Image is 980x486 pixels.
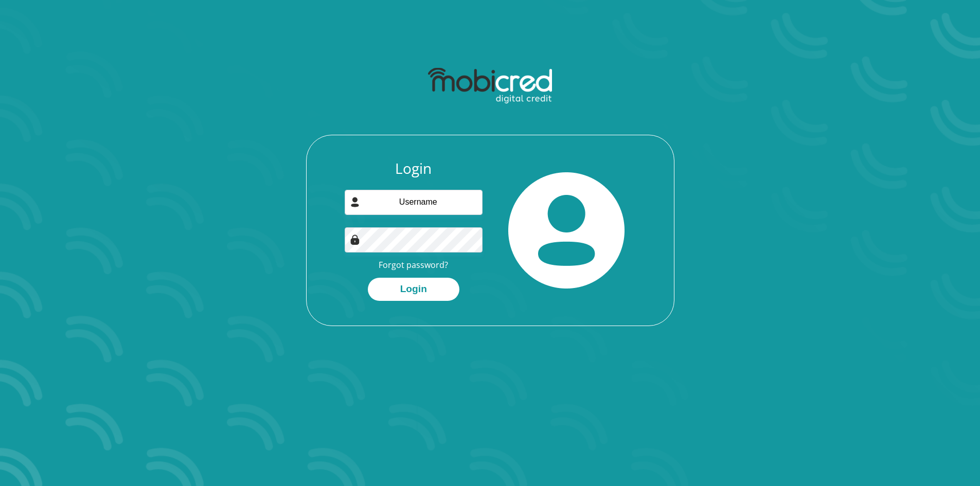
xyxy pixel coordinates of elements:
a: Forgot password? [379,259,448,271]
img: mobicred logo [428,68,552,104]
img: user-icon image [350,197,360,207]
button: Login [368,278,459,301]
input: Username [345,190,483,215]
img: Image [350,235,360,245]
h3: Login [345,160,483,177]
